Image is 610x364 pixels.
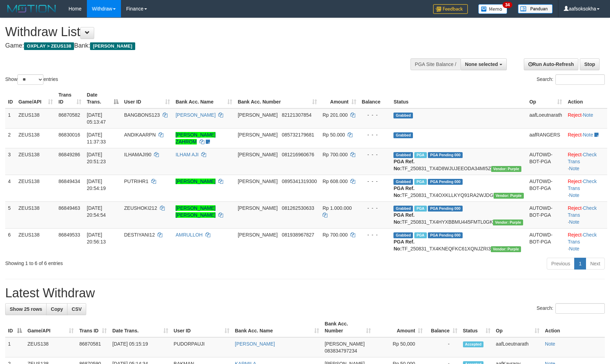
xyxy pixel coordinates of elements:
div: - - - [362,111,388,118]
a: ILHAM AJI [176,152,198,157]
th: Game/API: activate to sort column ascending [25,317,76,337]
span: Grabbed [393,113,413,118]
td: ZEUS138 [25,337,76,357]
span: Copy 82121307854 to clipboard [282,112,312,118]
span: [PERSON_NAME] [325,341,365,347]
td: ZEUS138 [16,108,56,129]
span: 86849533 [58,232,80,238]
td: AUTOWD-BOT-PGA [527,201,565,228]
span: Grabbed [393,132,413,138]
span: Vendor URL: https://trx4.1velocity.biz [491,246,521,252]
td: TF_250831_TX4KNEQFKC61XQNJZRI3 [391,228,526,255]
span: OXPLAY > ZEUS138 [24,42,74,50]
span: Copy 081216960676 to clipboard [282,152,314,157]
span: [PERSON_NAME] [238,232,278,238]
a: Reject [568,205,581,211]
th: User ID: activate to sort column ascending [121,89,173,108]
td: · [565,128,607,148]
th: Game/API: activate to sort column ascending [16,89,56,108]
a: Show 25 rows [5,303,47,315]
a: Reject [568,232,581,238]
span: [DATE] 05:13:47 [87,112,106,125]
span: [PERSON_NAME] [238,152,278,157]
a: Note [569,166,579,171]
td: 2 [5,128,16,148]
span: Copy 081262530633 to clipboard [282,205,314,211]
div: PGA Site Balance / [410,58,461,70]
td: AUTOWD-BOT-PGA [527,148,565,175]
span: Rp 201.000 [323,112,348,118]
span: Vendor URL: https://trx4.1velocity.biz [494,193,524,199]
span: [DATE] 20:51:23 [87,152,106,164]
td: 5 [5,201,16,228]
span: Grabbed [393,206,413,212]
td: · · [565,148,607,175]
th: ID [5,89,16,108]
a: Reject [568,112,581,118]
a: Stop [580,58,600,70]
span: [PERSON_NAME] [238,112,278,118]
a: [PERSON_NAME] [176,112,215,118]
td: PUDORPAUJI [171,337,232,357]
span: Marked by aafRornrotha [414,179,426,185]
td: 6 [5,228,16,255]
td: TF_250831_TX4OXKLLKYQ91RA2WJDG [391,175,526,201]
td: Rp 50,000 [374,337,425,357]
th: Status [391,89,526,108]
b: PGA Ref. No: [393,239,414,251]
td: aafRANGERS [527,128,565,148]
img: Feedback.jpg [433,4,468,14]
span: [PERSON_NAME] [238,179,278,184]
label: Search: [537,74,605,85]
div: - - - [362,131,388,138]
a: CSV [67,303,86,315]
td: aafLoeutnarath [493,337,542,357]
td: · · [565,201,607,228]
span: Grabbed [393,152,413,158]
img: Button%20Memo.svg [478,4,507,14]
td: 86870581 [76,337,109,357]
span: 86870582 [58,112,80,118]
td: TF_250831_TX4HYXBBMU445FMTL0GK [391,201,526,228]
a: AMRULLOH [176,232,203,238]
span: 86849286 [58,152,80,157]
a: Reject [568,179,581,184]
select: Showentries [17,74,43,85]
td: ZEUS138 [16,201,56,228]
th: Balance: activate to sort column ascending [425,317,460,337]
td: · · [565,175,607,201]
span: ANDIKAARPN [124,132,156,138]
b: PGA Ref. No: [393,212,414,225]
span: PGA Pending [428,232,463,238]
span: [DATE] 20:56:13 [87,232,106,245]
td: ZEUS138 [16,128,56,148]
span: Rp 1.000.000 [323,205,352,211]
th: Action [565,89,607,108]
span: [PERSON_NAME] [238,132,278,138]
a: [PERSON_NAME] [176,179,215,184]
td: - [425,337,460,357]
span: Copy 083834797234 to clipboard [325,348,357,354]
span: DESTIYANI12 [124,232,155,238]
td: · · [565,228,607,255]
a: Check Trans [568,232,596,245]
td: 3 [5,148,16,175]
span: Marked by aafRornrotha [414,152,426,158]
span: [DATE] 20:54:19 [87,179,106,191]
th: Status: activate to sort column ascending [460,317,493,337]
a: Check Trans [568,179,596,191]
th: Date Trans.: activate to sort column ascending [109,317,171,337]
span: 86830016 [58,132,80,138]
td: aafLoeutnarath [527,108,565,129]
a: Note [583,112,593,118]
td: 4 [5,175,16,201]
span: Vendor URL: https://trx4.1velocity.biz [491,166,521,172]
input: Search: [555,74,605,85]
a: Check Trans [568,205,596,218]
span: 86849434 [58,179,80,184]
span: PUTRIHR1 [124,179,148,184]
span: Copy 0895341319300 to clipboard [282,179,317,184]
td: ZEUS138 [16,228,56,255]
th: Balance [359,89,391,108]
span: [DATE] 11:37:33 [87,132,106,144]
